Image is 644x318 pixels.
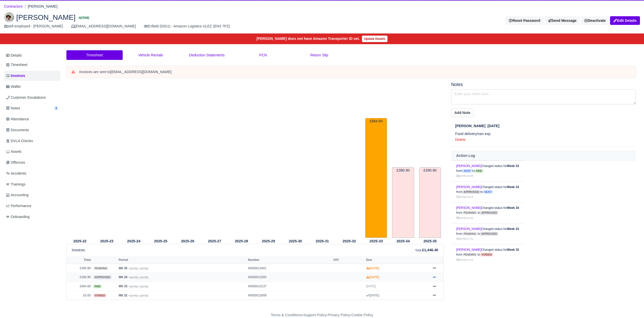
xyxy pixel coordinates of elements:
[581,16,609,25] a: Deactivate
[6,149,22,155] span: Assets
[4,103,60,113] a: Notes 1
[93,285,102,288] span: paid
[67,273,92,282] td: £390.90
[67,282,92,291] td: £664.60
[6,84,21,90] span: Wallet
[4,147,60,157] a: Assets
[455,131,636,137] p: Food delivery/van exp
[362,36,388,42] a: Update Details
[451,151,636,160] th: Action Log
[456,216,473,219] small: [DATE] 15:10
[255,238,282,244] th: 2025-29
[507,164,519,168] strong: Week 33
[456,195,473,198] small: [DATE] 15:19
[4,158,60,168] a: Offences
[67,291,92,300] td: £0.00
[144,23,230,29] div: Enfield (DIG1) - Amazon Logistics ULEZ (EN3 7PZ)
[480,211,498,215] span: approved
[462,169,472,173] span: sent
[54,106,58,110] span: 1
[4,23,63,29] div: self-employed - [PERSON_NAME]
[451,82,636,87] h5: Notes
[93,238,120,244] th: 2025-23
[456,248,481,252] a: [PERSON_NAME]
[72,248,85,252] h6: Invoices
[390,238,416,244] th: 2025-34
[6,192,29,198] span: Accounting
[365,118,387,238] td: £664.60
[462,253,477,257] span: pending
[303,313,327,317] a: Support Policy
[507,206,519,210] strong: Week 34
[309,238,336,244] th: 2025-31
[456,174,473,177] small: [DATE] 15:49
[174,238,201,244] th: 2025-26
[4,71,60,81] a: Invoices
[6,105,20,111] span: Notes
[66,238,93,244] th: 2025-22
[455,138,466,142] a: Delete
[271,313,302,317] a: Terms & Conditions
[16,14,76,21] span: [PERSON_NAME]
[179,50,235,60] a: Deduction Statements
[247,291,332,300] td: #0000013008
[4,60,60,70] a: Timesheet
[365,256,428,264] th: Due
[6,214,30,220] span: Onboarding
[0,8,644,34] div: Victor Caballero
[417,238,444,244] th: 2025-35
[282,238,309,244] th: 2025-30
[507,227,519,231] strong: Week 33
[366,275,379,279] strong: [DATE]
[4,190,60,200] a: Accounting
[4,93,60,103] a: Customer Escalations
[6,127,29,133] span: Documents
[6,62,27,68] span: Timesheet
[130,267,148,270] small: [DATE] » [DATE]
[455,124,485,128] span: [PERSON_NAME]
[415,249,421,252] small: Total
[451,181,524,203] td: Changed status for from to
[4,136,60,146] a: DVLA Checks
[483,190,493,194] span: sent
[451,203,524,224] td: Changed status for from to
[419,167,441,238] td: £390.90
[119,266,129,270] strong: Wk 35 -
[6,73,25,79] span: Invoices
[247,282,332,291] td: #0000013137
[79,70,631,75] div: Invoices are sent to
[4,201,60,211] a: Performance
[6,181,25,187] span: Trainings
[71,23,136,29] div: [EMAIL_ADDRESS][DOMAIN_NAME]
[235,50,291,60] a: PCN
[4,212,60,222] a: Onboarding
[456,237,473,240] small: [DATE] 17:31
[451,223,524,244] td: Changed status for from to
[456,227,481,231] a: [PERSON_NAME]
[4,169,60,178] a: Accidents
[366,266,379,270] strong: [DATE]
[23,4,58,9] li: [PERSON_NAME]
[462,211,477,215] span: pending
[130,294,148,297] small: [DATE] » [DATE]
[120,238,147,244] th: 2025-24
[4,114,60,124] a: Attendance
[93,266,108,270] span: pending
[147,238,174,244] th: 2025-25
[6,160,25,165] span: Offences
[111,70,172,74] strong: [EMAIL_ADDRESS][DOMAIN_NAME]
[6,171,26,176] span: Accidents
[67,256,92,264] th: Total
[247,273,332,282] td: #0000013282
[336,238,363,244] th: 2025-32
[456,164,481,168] a: [PERSON_NAME]
[4,82,60,92] a: Wallet
[332,256,365,264] th: VAT
[78,16,90,20] span: Active
[456,258,473,261] small: [DATE] 17:19
[291,50,347,60] a: Return Slip
[123,50,179,60] a: Vehicle Rentals
[415,247,438,253] div: :
[4,51,60,60] a: Details
[4,179,60,189] a: Trainings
